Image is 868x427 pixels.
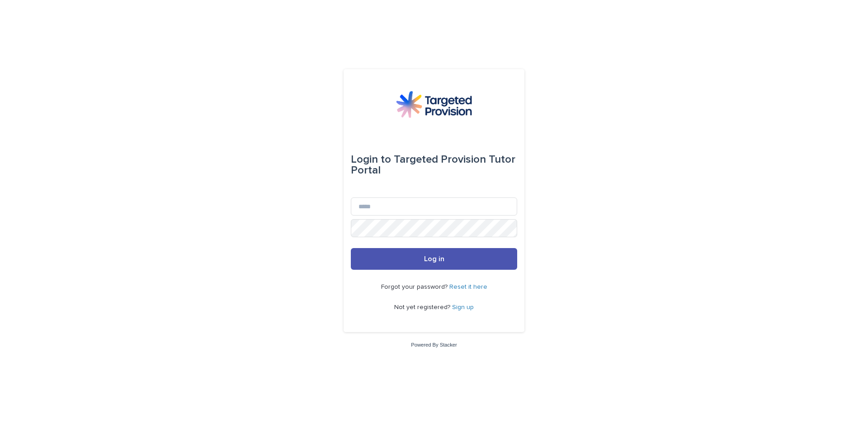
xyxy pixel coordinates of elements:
[452,304,474,310] a: Sign up
[381,284,449,290] span: Forgot your password?
[351,248,517,270] button: Log in
[396,91,472,118] img: M5nRWzHhSzIhMunXDL62
[351,147,517,183] div: Targeted Provision Tutor Portal
[394,304,452,310] span: Not yet registered?
[424,255,444,263] span: Log in
[411,342,457,347] a: Powered By Stacker
[351,154,391,165] span: Login to
[449,284,487,290] a: Reset it here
